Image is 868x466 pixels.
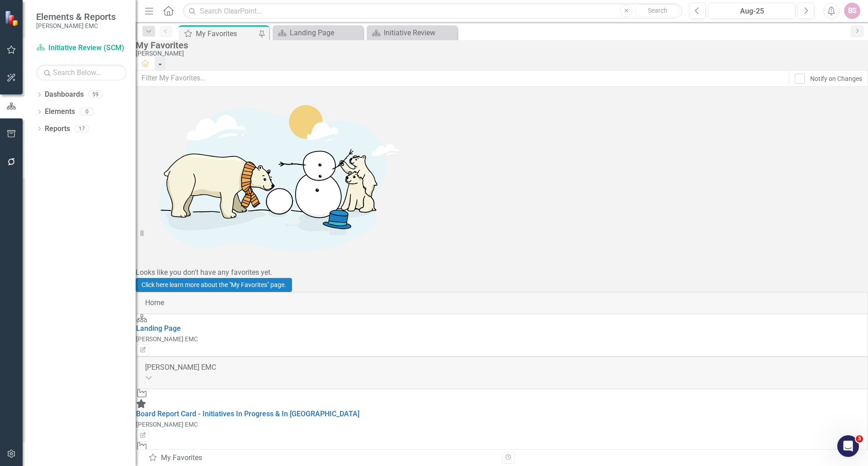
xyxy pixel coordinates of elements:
[36,65,127,80] input: Search Below...
[136,324,181,333] a: Landing Page
[136,50,863,57] div: [PERSON_NAME]
[708,3,795,19] button: Aug-25
[136,421,198,428] small: [PERSON_NAME] EMC
[648,7,667,14] span: Search
[196,28,258,39] div: My Favorites
[837,435,859,457] iframe: Intercom live chat
[136,335,198,343] small: [PERSON_NAME] EMC
[5,10,20,26] img: ClearPoint Strategy
[136,70,789,87] input: Filter My Favorites...
[148,453,495,463] div: My Favorites
[36,11,116,22] span: Elements & Reports
[844,3,860,19] button: BS
[136,87,407,268] img: Getting started
[45,89,84,100] a: Dashboards
[145,362,859,373] div: [PERSON_NAME] EMC
[136,40,863,50] div: My Favorites
[145,298,859,308] div: Home
[45,124,70,134] a: Reports
[36,22,116,29] small: [PERSON_NAME] EMC
[369,27,455,38] a: Initiative Review
[290,27,361,38] div: Landing Page
[810,74,862,83] div: Notify on Changes
[635,5,680,17] button: Search
[136,268,868,278] div: Looks like you don't have any favorites yet.
[275,27,361,38] a: Landing Page
[88,91,103,99] div: 59
[136,278,292,292] a: Click here learn more about the "My Favorites" page.
[183,3,682,19] input: Search ClearPoint...
[80,108,94,116] div: 0
[75,125,89,132] div: 17
[45,107,75,117] a: Elements
[384,27,455,38] div: Initiative Review
[856,435,863,442] span: 3
[36,43,127,53] a: Initiative Review (SCM)
[136,410,359,418] a: Board Report Card - Initiatives In Progress & In [GEOGRAPHIC_DATA]
[712,6,792,17] div: Aug-25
